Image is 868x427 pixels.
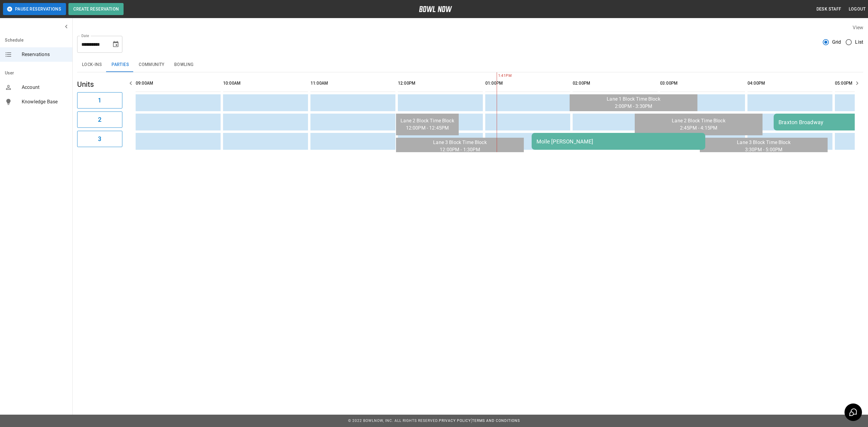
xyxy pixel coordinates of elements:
img: logo [419,6,452,12]
th: 11:00AM [310,75,395,92]
a: Privacy Policy [439,419,471,423]
button: Desk Staff [814,4,844,15]
button: Bowling [169,58,199,72]
h5: Units [77,80,122,89]
span: © 2022 BowlNow, Inc. All Rights Reserved. [348,419,439,423]
th: 09:00AM [136,75,221,92]
button: Community [134,58,169,72]
button: Logout [846,4,868,15]
span: 1:41PM [497,73,498,79]
button: 1 [77,92,122,108]
button: 3 [77,131,122,147]
h6: 2 [98,115,101,124]
a: Terms and Conditions [472,419,520,423]
button: Pause Reservations [3,3,66,15]
label: View [853,25,863,30]
button: Create Reservation [68,3,124,15]
span: Account [22,84,68,91]
span: Knowledge Base [22,98,68,105]
span: List [855,39,863,46]
div: Molle [PERSON_NAME] [536,138,700,145]
span: Grid [832,39,841,46]
h6: 3 [98,134,101,144]
button: 2 [77,111,122,128]
th: 10:00AM [223,75,308,92]
div: inventory tabs [77,58,863,72]
h6: 1 [98,96,101,105]
span: Reservations [22,51,68,58]
button: Choose date, selected date is Sep 13, 2025 [110,38,122,50]
th: 12:00PM [398,75,483,92]
button: Lock-ins [77,58,107,72]
button: Parties [107,58,134,72]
